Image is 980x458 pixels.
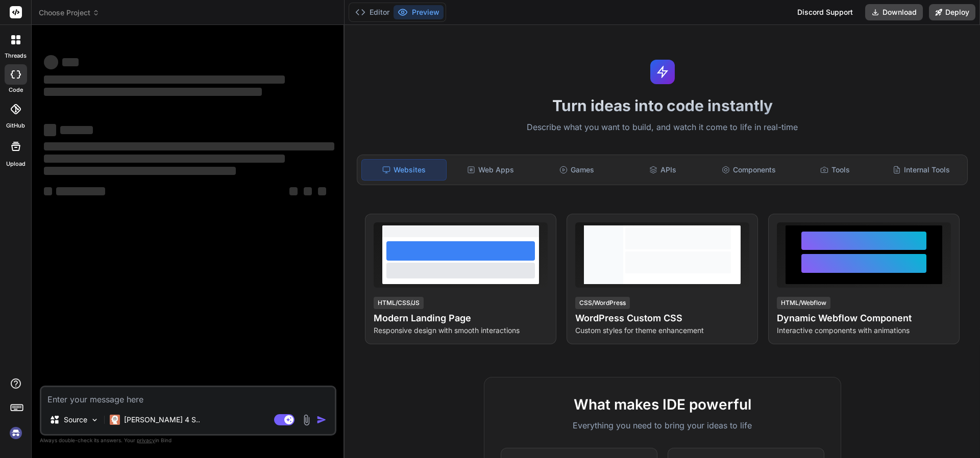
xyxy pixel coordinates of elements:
[44,155,285,163] span: ‌
[535,159,619,181] div: Games
[110,415,120,425] img: Claude 4 Sonnet
[9,86,23,94] label: code
[44,75,285,84] span: ‌
[777,325,951,336] p: Interactive components with animations
[575,325,749,336] p: Custom styles for theme enhancement
[289,187,298,195] span: ‌
[44,55,58,69] span: ‌
[60,126,93,134] span: ‌
[449,159,533,181] div: Web Apps
[44,187,52,195] span: ‌
[501,394,824,415] h2: What makes IDE powerful
[6,121,25,130] label: GitHub
[374,297,424,309] div: HTML/CSS/JS
[575,297,630,309] div: CSS/WordPress
[777,297,830,309] div: HTML/Webflow
[707,159,791,181] div: Components
[865,4,923,20] button: Download
[44,167,236,175] span: ‌
[501,419,824,431] p: Everything you need to bring your ideas to life
[929,4,975,20] button: Deploy
[777,311,951,325] h4: Dynamic Webflow Component
[304,187,312,195] span: ‌
[791,4,859,20] div: Discord Support
[575,311,749,325] h4: WordPress Custom CSS
[44,142,334,150] span: ‌
[793,159,877,181] div: Tools
[44,88,262,96] span: ‌
[64,415,87,425] p: Source
[6,160,26,168] label: Upload
[301,414,312,426] img: attachment
[90,416,99,424] img: Pick Models
[351,96,974,115] h1: Turn ideas into code instantly
[318,187,326,195] span: ‌
[44,124,56,136] span: ‌
[5,52,27,60] label: threads
[621,159,705,181] div: APIs
[39,8,100,18] span: Choose Project
[40,436,336,445] p: Always double-check its answers. Your in Bind
[56,187,105,195] span: ‌
[374,311,548,325] h4: Modern Landing Page
[137,437,155,443] span: privacy
[351,5,394,19] button: Editor
[124,415,200,425] p: [PERSON_NAME] 4 S..
[7,424,24,442] img: signin
[361,159,447,181] div: Websites
[879,159,963,181] div: Internal Tools
[394,5,444,19] button: Preview
[374,325,548,336] p: Responsive design with smooth interactions
[62,58,79,66] span: ‌
[351,121,974,134] p: Describe what you want to build, and watch it come to life in real-time
[316,415,327,425] img: icon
